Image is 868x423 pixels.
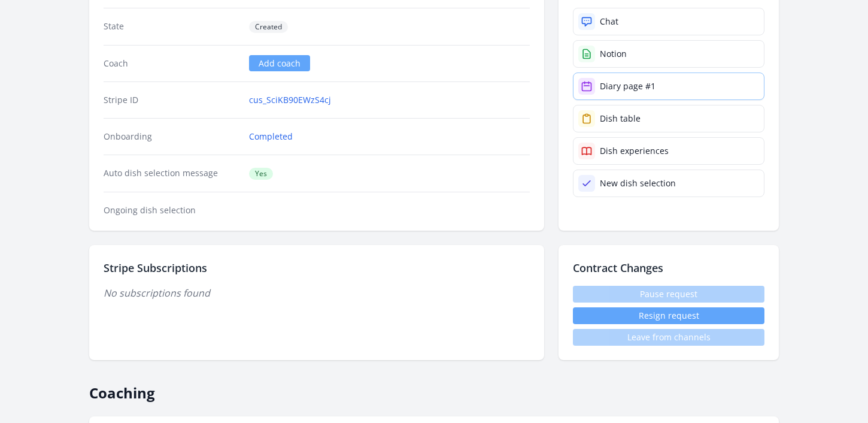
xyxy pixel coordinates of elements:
[573,329,764,346] span: Leave from channels
[104,58,239,70] dt: Coach
[573,137,764,165] a: Dish experiences
[600,80,655,92] div: Diary page #1
[249,131,293,143] a: Completed
[104,286,530,300] p: No subscriptions found
[249,94,331,106] a: cus_SciKB90EWzS4cj
[104,204,239,216] dt: Ongoing dish selection
[573,8,764,35] a: Chat
[573,105,764,132] a: Dish table
[600,113,641,125] div: Dish table
[104,131,239,143] dt: Onboarding
[600,145,669,157] div: Dish experiences
[573,40,764,68] a: Notion
[600,177,676,189] div: New dish selection
[600,48,627,60] div: Notion
[600,16,618,28] div: Chat
[573,170,764,197] a: New dish selection
[249,168,273,180] span: Yes
[89,374,779,402] h2: Coaching
[104,94,239,106] dt: Stripe ID
[249,55,310,71] a: Add coach
[573,72,764,100] a: Diary page #1
[104,259,530,276] h2: Stripe Subscriptions
[573,307,764,324] button: Resign request
[573,286,764,303] span: Pause request
[249,21,288,33] span: Created
[573,259,764,276] h2: Contract Changes
[104,20,239,33] dt: State
[104,167,239,180] dt: Auto dish selection message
